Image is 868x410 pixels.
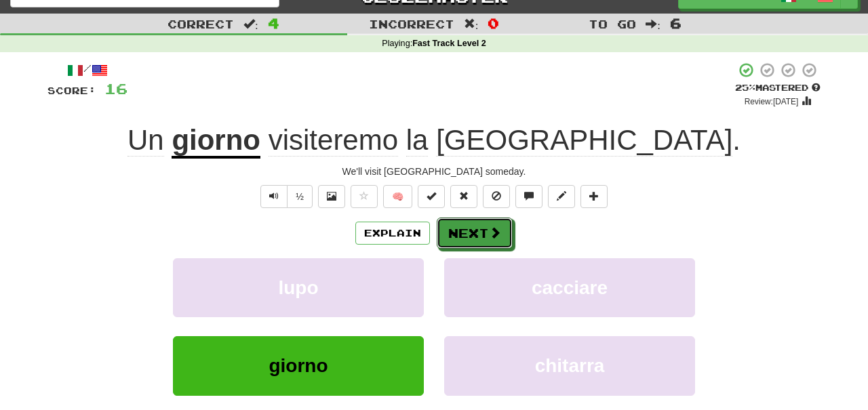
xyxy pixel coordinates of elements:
span: visiteremo [269,124,398,157]
button: 🧠 [383,185,412,208]
button: Ignore sentence (alt+i) [483,185,510,208]
button: Reset to 0% Mastered (alt+r) [450,185,477,208]
span: Incorrect [369,17,454,30]
span: . [260,124,741,157]
span: : [464,18,479,30]
button: chitarra [444,336,695,395]
span: 25 % [735,82,755,93]
span: giorno [269,355,328,376]
button: Favorite sentence (alt+f) [351,185,378,208]
span: : [646,18,660,30]
span: : [243,18,258,30]
button: Show image (alt+x) [318,185,345,208]
div: Text-to-speech controls [258,185,313,208]
button: cacciare [444,258,695,317]
small: Review: [DATE] [745,97,799,106]
u: giorno [172,124,260,159]
span: Score: [47,85,96,96]
strong: Fast Track Level 2 [412,39,486,48]
button: Explain [355,222,430,245]
div: We'll visit [GEOGRAPHIC_DATA] someday. [47,165,821,178]
button: Next [437,218,513,249]
button: giorno [173,336,424,395]
div: Mastered [735,82,821,94]
span: [GEOGRAPHIC_DATA] [436,124,732,157]
button: Edit sentence (alt+d) [548,185,575,208]
button: ½ [287,185,313,208]
button: lupo [173,258,424,317]
span: Un [127,124,164,157]
button: Discuss sentence (alt+u) [515,185,542,208]
div: / [47,62,127,79]
span: 6 [670,15,682,31]
span: cacciare [532,277,608,298]
span: 0 [488,15,499,31]
button: Add to collection (alt+a) [580,185,608,208]
span: chitarra [535,355,605,376]
button: Set this sentence to 100% Mastered (alt+m) [418,185,445,208]
span: 16 [104,80,127,97]
span: lupo [278,277,318,298]
span: la [406,124,429,157]
span: To go [589,17,636,30]
span: 4 [268,15,279,31]
button: Play sentence audio (ctl+space) [260,185,288,208]
span: Correct [167,17,234,30]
